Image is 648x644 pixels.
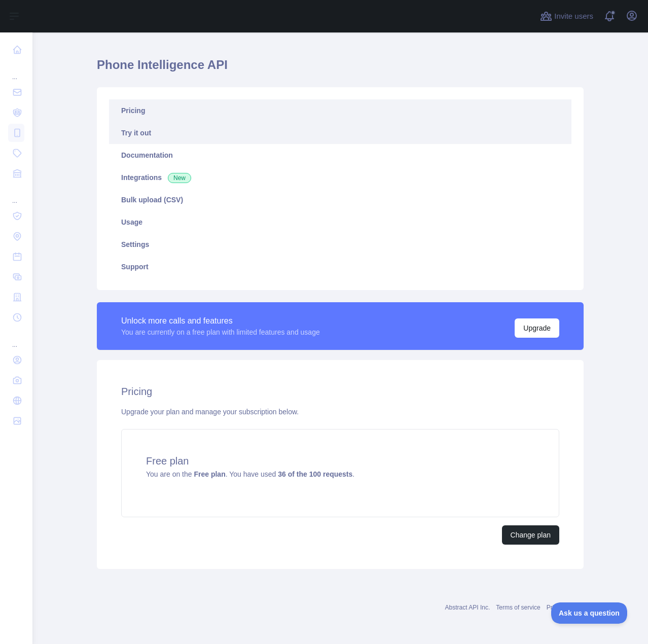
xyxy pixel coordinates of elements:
a: Documentation [109,144,571,166]
a: Terms of service [496,604,540,611]
a: Pricing [109,99,571,122]
div: ... [8,329,24,349]
div: ... [8,61,24,81]
span: New [168,173,191,183]
h4: Free plan [146,454,534,468]
a: Privacy policy [547,604,584,611]
a: Usage [109,211,571,233]
div: Unlock more calls and features [121,315,320,327]
h1: Phone Intelligence API [97,57,584,81]
span: Invite users [554,11,593,22]
a: Bulk upload (CSV) [109,189,571,211]
div: You are currently on a free plan with limited features and usage [121,327,320,337]
a: Try it out [109,122,571,144]
a: Abstract API Inc. [445,604,490,611]
iframe: Toggle Customer Support [551,602,628,624]
div: Upgrade your plan and manage your subscription below. [121,407,559,417]
a: Settings [109,233,571,256]
strong: Free plan [194,470,225,478]
button: Upgrade [515,318,559,338]
a: Integrations New [109,166,571,189]
a: Support [109,256,571,278]
span: You are on the . You have used . [146,470,354,478]
div: ... [8,185,24,205]
h2: Pricing [121,384,559,399]
button: Invite users [538,8,595,24]
strong: 36 of the 100 requests [278,470,352,478]
button: Change plan [502,525,559,545]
